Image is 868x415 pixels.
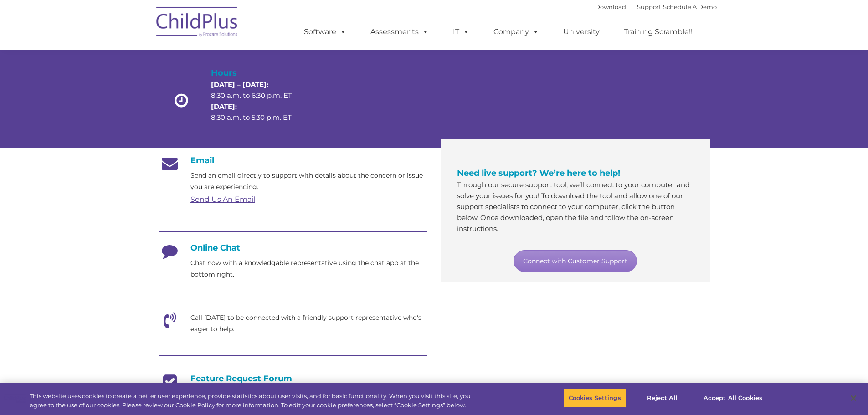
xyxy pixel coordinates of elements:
[211,80,268,89] strong: [DATE] – [DATE]:
[444,23,478,41] a: IT
[152,0,243,46] img: ChildPlus by Procare Solutions
[211,79,308,123] p: 8:30 a.m. to 6:30 p.m. ET 8:30 a.m. to 5:30 p.m. ET
[211,102,237,111] strong: [DATE]:
[699,389,767,408] button: Accept All Cookies
[190,170,427,193] p: Send an email directly to support with details about the concern or issue you are experiencing.
[637,3,661,10] a: Support
[295,23,355,41] a: Software
[595,3,626,10] a: Download
[663,3,717,10] a: Schedule A Demo
[554,23,609,41] a: University
[190,312,427,335] p: Call [DATE] to be connected with a friendly support representative who's eager to help.
[634,389,691,408] button: Reject All
[514,250,637,272] a: Connect with Customer Support
[190,257,427,280] p: Chat now with a knowledgable representative using the chat app at the bottom right.
[159,243,427,253] h4: Online Chat
[843,388,863,408] button: Close
[595,3,717,10] font: |
[484,23,548,41] a: Company
[361,23,438,41] a: Assessments
[190,195,255,204] a: Send Us An Email
[30,392,478,410] div: This website uses cookies to create a better user experience, provide statistics about user visit...
[159,374,427,384] h4: Feature Request Forum
[564,389,626,408] button: Cookies Settings
[457,168,620,178] span: Need live support? We’re here to help!
[457,179,694,234] p: Through our secure support tool, we’ll connect to your computer and solve your issues for you! To...
[159,155,427,165] h4: Email
[615,23,702,41] a: Training Scramble!!
[211,67,308,79] h4: Hours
